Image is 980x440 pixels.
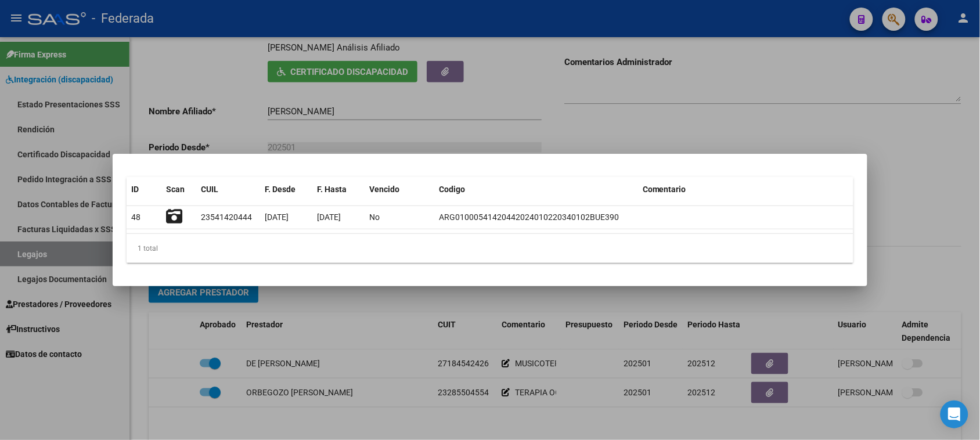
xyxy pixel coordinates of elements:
span: Vencido [369,185,399,194]
span: [DATE] [317,212,341,222]
span: Comentario [643,185,686,194]
span: CUIL [201,185,218,194]
datatable-header-cell: ID [127,177,161,202]
datatable-header-cell: Comentario [638,177,853,202]
span: Codigo [439,185,465,194]
span: ID [131,185,139,194]
datatable-header-cell: Codigo [434,177,638,202]
div: 1 total [127,234,853,263]
div: 23541420444 [201,211,252,224]
datatable-header-cell: F. Hasta [312,177,365,202]
span: [DATE] [265,212,289,222]
span: Scan [166,185,185,194]
datatable-header-cell: Vencido [365,177,434,202]
span: 48 [131,212,140,222]
div: Open Intercom Messenger [941,401,968,428]
span: No [369,212,380,222]
span: ARG01000541420442024010220340102BUE390 [439,212,619,222]
span: F. Desde [265,185,296,194]
datatable-header-cell: F. Desde [260,177,312,202]
span: F. Hasta [317,185,347,194]
datatable-header-cell: CUIL [196,177,260,202]
datatable-header-cell: Scan [161,177,196,202]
